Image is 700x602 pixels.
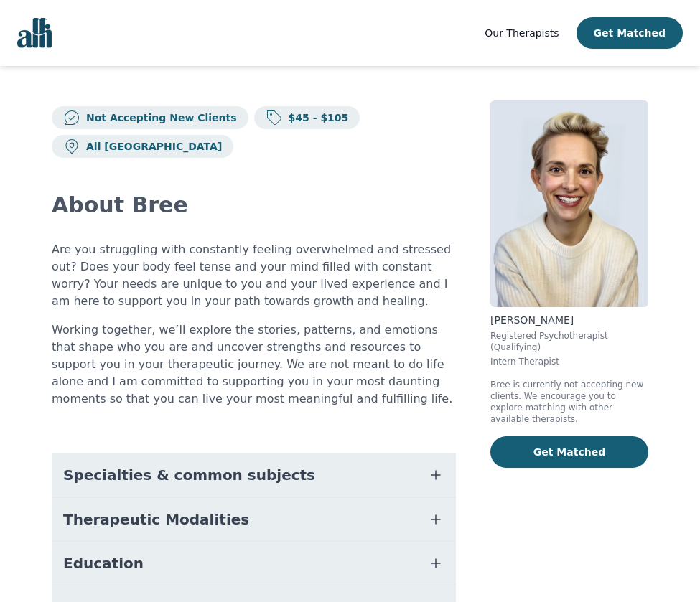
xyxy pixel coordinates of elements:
[80,110,237,125] p: Not Accepting New Clients
[490,100,648,307] img: Bree_Greig
[577,17,683,49] button: Get Matched
[490,379,648,425] p: Bree is currently not accepting new clients. We encourage you to explore matching with other avai...
[52,321,456,408] p: Working together, we’ll explore the stories, patterns, and emotions that shape who you are and un...
[17,18,52,48] img: alli logo
[52,542,456,585] button: Education
[80,139,222,154] p: All [GEOGRAPHIC_DATA]
[490,313,648,327] p: [PERSON_NAME]
[485,27,559,39] span: Our Therapists
[52,453,456,497] button: Specialties & common subjects
[63,553,144,573] span: Education
[52,241,456,310] p: Are you struggling with constantly feeling overwhelmed and stressed out? Does your body feel tens...
[52,498,456,541] button: Therapeutic Modalities
[283,110,349,125] p: $45 - $105
[63,509,249,530] span: Therapeutic Modalities
[490,330,648,353] p: Registered Psychotherapist (Qualifying)
[490,356,648,367] p: Intern Therapist
[63,465,315,485] span: Specialties & common subjects
[490,436,648,468] button: Get Matched
[485,24,559,42] a: Our Therapists
[52,192,456,218] h2: About Bree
